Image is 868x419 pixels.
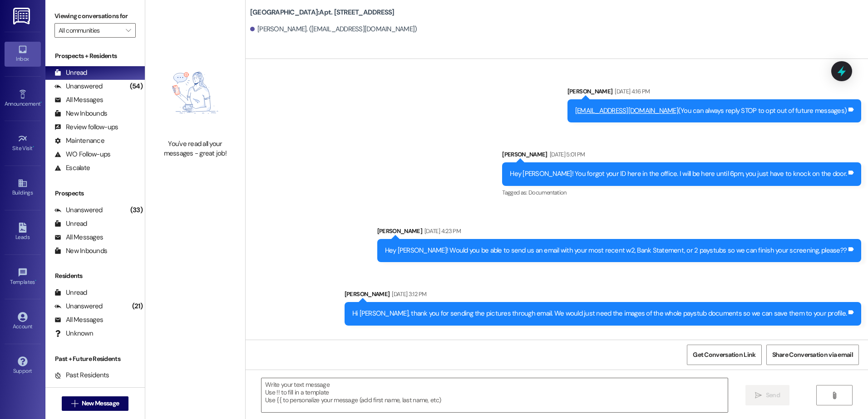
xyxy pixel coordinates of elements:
a: Site Visit • [5,131,41,156]
div: Tagged as: [502,186,861,199]
div: (You can always reply STOP to opt out of future messages) [575,106,847,116]
div: Unread [54,68,87,78]
div: [DATE] 4:23 PM [422,226,461,236]
div: Maintenance [54,136,104,146]
a: Account [5,309,41,334]
b: [GEOGRAPHIC_DATA]: Apt. [STREET_ADDRESS] [250,8,395,17]
div: Unread [54,288,87,297]
div: [DATE] 3:12 PM [390,289,426,299]
span: Documentation [528,189,567,196]
button: Share Conversation via email [766,345,859,365]
div: Hey [PERSON_NAME]! Would you be able to send us an email with your most recent w2, Bank Statement... [385,246,847,255]
div: All Messages [54,233,103,242]
div: [PERSON_NAME] [567,87,861,99]
div: Prospects + Residents [45,51,145,61]
i:  [126,27,131,34]
div: [DATE] 5:01 PM [547,150,585,159]
a: Buildings [5,175,41,200]
label: Viewing conversations for [54,9,136,23]
a: Support [5,354,41,378]
span: Share Conversation via email [772,350,853,360]
div: Unanswered [54,82,103,91]
div: [DATE] 4:16 PM [612,87,650,96]
div: (33) [128,203,145,217]
div: Escalate [54,163,90,173]
div: Residents [45,271,145,281]
a: [EMAIL_ADDRESS][DOMAIN_NAME] [575,106,678,115]
div: [PERSON_NAME] [502,150,861,162]
div: Hey [PERSON_NAME]! You forgot your ID here in the office. I will be here until 6pm, you just have... [510,169,847,179]
i:  [831,392,838,399]
div: All Messages [54,315,103,325]
a: Inbox [5,42,41,66]
i:  [755,392,762,399]
button: Send [745,385,789,405]
a: Leads [5,220,41,244]
div: [PERSON_NAME]. ([EMAIL_ADDRESS][DOMAIN_NAME]) [250,24,417,34]
div: New Inbounds [54,109,107,118]
div: WO Follow-ups [54,150,110,159]
input: All communities [59,23,121,38]
button: Get Conversation Link [687,345,761,365]
div: [PERSON_NAME] [377,226,862,239]
span: • [40,99,42,106]
button: New Message [62,396,129,411]
div: (54) [128,79,145,93]
div: New Inbounds [54,246,107,256]
div: Hi [PERSON_NAME], thank you for sending the pictures through email. We would just need the images... [352,309,847,318]
a: Templates • [5,265,41,289]
div: (21) [130,299,145,313]
span: Send [766,390,780,400]
div: You've read all your messages - great job! [155,139,235,159]
span: • [33,144,34,150]
div: [PERSON_NAME] [345,289,861,302]
span: New Message [82,399,119,408]
span: Get Conversation Link [693,350,755,360]
div: Unknown [54,329,93,338]
img: empty-state [155,51,235,135]
i:  [71,400,78,407]
div: Past + Future Residents [45,354,145,364]
div: Prospects [45,189,145,198]
span: • [35,278,36,284]
div: Unread [54,219,87,229]
div: Unanswered [54,205,103,215]
div: Review follow-ups [54,122,118,132]
div: All Messages [54,95,103,105]
div: Unanswered [54,302,103,311]
div: Past Residents [54,370,109,380]
img: ResiDesk Logo [13,8,32,24]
